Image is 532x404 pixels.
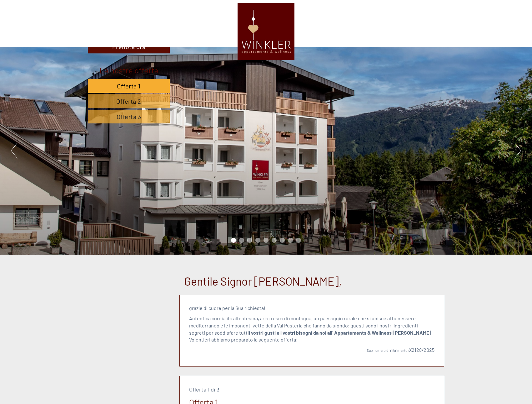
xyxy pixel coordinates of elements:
[88,64,170,76] div: Le nostre offerte
[117,113,141,120] span: Offerta 3
[367,348,409,352] span: Suo numero di riferimento:
[184,275,342,287] h1: Gentile Signor [PERSON_NAME],
[189,347,435,354] p: X2128/2025
[11,143,18,158] button: Previous
[116,97,141,105] span: Offerta 2
[249,330,431,336] strong: i vostri gusti e i vostri bisogni da noi all’ Appartements & Wellness [PERSON_NAME]
[514,143,521,158] button: Next
[189,386,219,393] span: Offerta 1 di 3
[189,305,435,312] p: grazie di cuore per la Sua richiesta!
[117,82,141,90] span: Offerta 1
[189,315,435,343] p: Autentica cordialità altoatesina, aria fresca di montagna, un paesaggio rurale che si unisce al b...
